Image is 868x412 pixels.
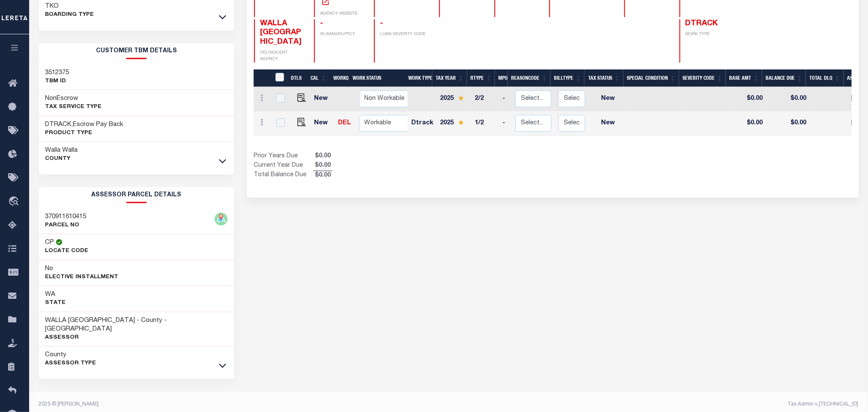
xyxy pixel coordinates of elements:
[45,2,94,11] h3: TKO
[311,111,335,136] td: New
[39,187,234,203] h2: ASSESSOR PARCEL DETAILS
[45,213,87,221] h3: 370911610415
[45,77,69,86] p: TBM ID
[45,247,89,256] p: Locate Code
[405,69,432,87] th: Work Type
[45,146,78,155] h3: Walla Walla
[508,69,551,87] th: ReasonCode: activate to sort column ascending
[766,111,810,136] td: $0.00
[45,316,228,334] h3: WALLA [GEOGRAPHIC_DATA] - County - [GEOGRAPHIC_DATA]
[320,31,364,38] p: IN BANKRUPTCY
[551,69,584,87] th: BillType: activate to sort column ascending
[313,152,332,161] span: $0.00
[349,69,407,87] th: Work Status
[313,161,332,171] span: $0.00
[33,400,449,408] div: 2025 © [PERSON_NAME].
[39,43,234,59] h2: CUSTOMER TBM DETAILS
[254,152,313,161] td: Prior Years Due
[726,69,762,87] th: Base Amt: activate to sort column ascending
[45,94,102,103] h3: NonEscrow
[730,87,766,111] td: $0.00
[584,69,623,87] th: Tax Status: activate to sort column ascending
[45,120,124,129] h3: DTRACK,Escrow Pay Back
[45,273,119,282] p: Elective Installment
[380,20,383,27] span: -
[45,103,102,111] p: Tax Service Type
[806,69,844,87] th: Total DLQ: activate to sort column ascending
[254,171,313,180] td: Total Balance Due
[437,87,471,111] td: 2025
[467,69,495,87] th: RType: activate to sort column ascending
[45,351,96,359] h3: County
[45,299,66,307] p: State
[311,87,335,111] td: New
[45,359,96,368] p: Assessor Type
[45,334,228,342] p: Assessor
[270,69,287,87] th: &nbsp;
[589,111,627,136] td: New
[254,161,313,171] td: Current Year Due
[437,111,471,136] td: 2025
[432,69,467,87] th: Tax Year: activate to sort column ascending
[8,196,22,208] i: travel_explore
[458,120,464,125] img: Star.svg
[762,69,806,87] th: Balance Due: activate to sort column ascending
[589,87,627,111] td: New
[499,111,512,136] td: -
[254,69,270,87] th: &nbsp;&nbsp;&nbsp;&nbsp;&nbsp;&nbsp;&nbsp;&nbsp;&nbsp;&nbsp;
[45,238,54,247] h3: CP
[685,31,729,38] p: WORK TYPE
[458,95,464,101] img: Star.svg
[679,69,726,87] th: Severity Code: activate to sort column ascending
[499,87,512,111] td: -
[471,111,499,136] td: 1/2
[320,11,364,17] p: AGENCY WEBSITE
[455,400,859,408] div: Tax Admin v.[TECHNICAL_ID]
[287,69,307,87] th: DTLS
[260,20,302,46] span: WALLA [GEOGRAPHIC_DATA]
[45,155,78,163] p: County
[307,69,330,87] th: CAL: activate to sort column ascending
[685,20,718,27] span: DTRACK
[408,111,437,136] td: Dtrack
[338,120,351,126] a: DEL
[45,265,54,273] h3: No
[45,11,94,19] p: BOARDING TYPE
[495,69,508,87] th: MPO
[623,69,679,87] th: Special Condition: activate to sort column ascending
[730,111,766,136] td: $0.00
[380,31,429,38] p: LOAN SEVERITY CODE
[45,129,124,138] p: Product Type
[471,87,499,111] td: 2/2
[330,69,349,87] th: WorkQ
[45,290,66,299] h3: WA
[45,69,69,77] h3: 3512375
[260,50,304,63] p: DELINQUENT AGENCY
[766,87,810,111] td: $0.00
[45,221,87,230] p: PARCEL NO
[320,20,323,27] span: -
[313,171,332,180] span: $0.00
